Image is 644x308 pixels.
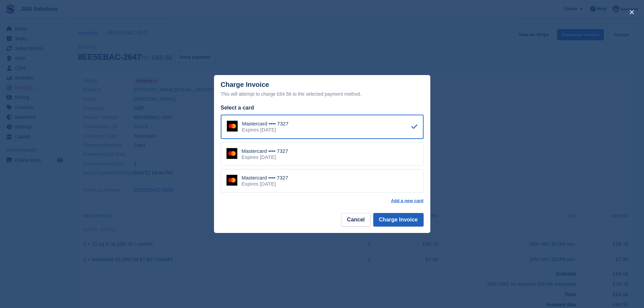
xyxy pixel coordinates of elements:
[221,81,424,98] div: Charge Invoice
[242,154,288,160] div: Expires [DATE]
[227,121,238,132] img: Mastercard Logo
[242,181,288,187] div: Expires [DATE]
[226,148,237,159] img: Mastercard Logo
[341,213,370,227] button: Cancel
[242,121,289,127] div: Mastercard •••• 7327
[221,104,424,112] div: Select a card
[373,213,424,227] button: Charge Invoice
[242,148,288,154] div: Mastercard •••• 7327
[226,175,237,186] img: Mastercard Logo
[242,175,288,181] div: Mastercard •••• 7327
[242,127,289,133] div: Expires [DATE]
[391,198,423,204] a: Add a new card
[626,7,637,18] button: close
[221,90,424,98] div: This will attempt to charge £64.56 to the selected payment method.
